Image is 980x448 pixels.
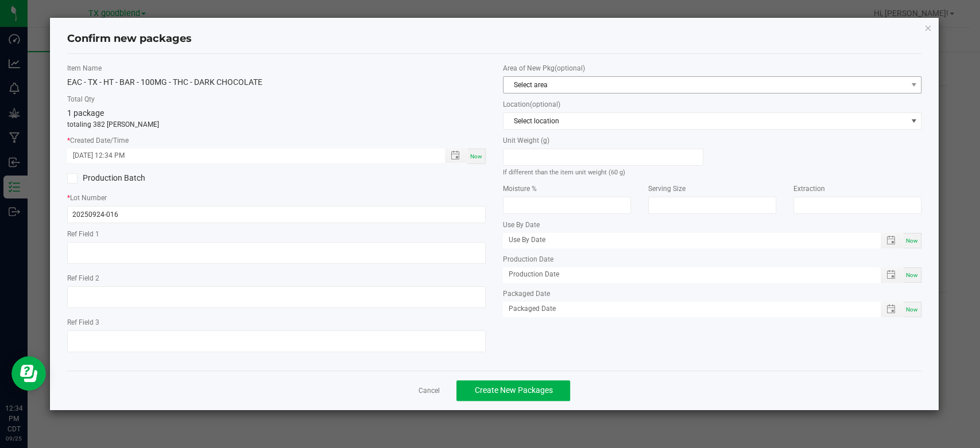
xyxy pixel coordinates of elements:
[503,77,907,93] span: Select area
[67,229,486,239] label: Ref Field 1
[503,63,921,73] label: Area of New Pkg
[648,184,776,194] label: Serving Size
[418,386,439,396] a: Cancel
[503,184,631,194] label: Moisture %
[503,233,869,247] input: Use By Date
[906,306,918,313] span: Now
[555,64,585,72] span: (optional)
[67,76,486,88] div: EAC - TX - HT - BAR - 100MG - THC - DARK CHOCOLATE
[503,135,703,146] label: Unit Weight (g)
[67,172,268,184] label: Production Batch
[67,193,486,203] label: Lot Number
[503,169,625,176] small: If different than the item unit weight (60 g)
[881,267,903,283] span: Toggle popup
[503,267,869,282] input: Production Date
[67,135,486,146] label: Created Date/Time
[67,94,486,104] label: Total Qty
[503,289,921,299] label: Packaged Date
[67,119,486,130] p: totaling 382 [PERSON_NAME]
[906,237,918,244] span: Now
[881,302,903,317] span: Toggle popup
[67,317,486,328] label: Ref Field 3
[793,184,921,194] label: Extraction
[67,108,104,118] span: 1 package
[470,153,482,159] span: Now
[503,113,907,129] span: Select location
[474,385,552,395] span: Create New Packages
[67,273,486,283] label: Ref Field 2
[503,254,921,264] label: Production Date
[11,356,46,391] iframe: Resource center
[503,220,921,230] label: Use By Date
[67,63,486,73] label: Item Name
[906,272,918,278] span: Now
[881,233,903,248] span: Toggle popup
[456,380,570,401] button: Create New Packages
[67,32,921,46] h4: Confirm new packages
[530,100,560,108] span: (optional)
[503,99,921,110] label: Location
[67,149,433,163] input: Created Datetime
[503,112,921,130] span: NO DATA FOUND
[503,302,869,316] input: Packaged Date
[445,149,467,163] span: Toggle popup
